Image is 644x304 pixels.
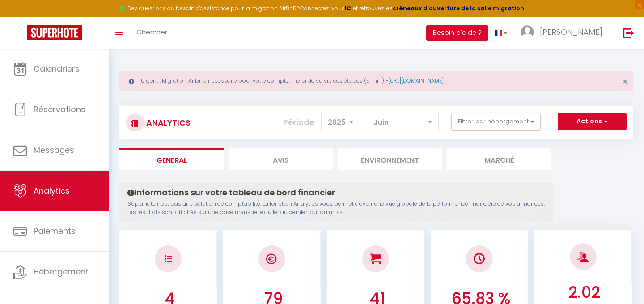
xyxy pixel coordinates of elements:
p: Superhote n'est pas une solution de comptabilité. La fonction Analytics vous permet d'avoir une v... [127,200,545,217]
img: ... [521,25,534,39]
button: Besoin d'aide ? [426,25,488,41]
a: ... [PERSON_NAME] [514,17,614,49]
button: Close [623,78,627,86]
span: Paiements [34,225,76,236]
li: Marché [447,148,551,170]
img: Super Booking [27,25,82,40]
label: Période [283,113,314,132]
a: créneaux d'ouverture de la salle migration [393,4,524,12]
span: Chercher [136,27,167,37]
span: × [623,76,627,87]
span: Réservations [34,104,85,115]
a: ICI [345,4,353,12]
h3: Analytics [144,113,191,133]
h4: Informations sur votre tableau de bord financier [127,188,545,198]
span: Analytics [34,185,70,196]
a: [URL][DOMAIN_NAME] [388,77,444,84]
li: General [119,148,224,170]
li: Avis [229,148,333,170]
div: Urgent : Migration Airbnb nécessaire pour votre compte, merci de suivre ces étapes (5 min) - [119,71,633,91]
img: logout [623,27,634,38]
span: Hébergement [34,266,89,277]
span: Messages [34,144,74,156]
img: NO IMAGE [165,255,172,262]
button: Filtrer par hébergement [451,113,541,131]
a: Chercher [130,17,174,49]
li: Environnement [338,148,442,170]
button: Actions [558,113,627,131]
h3: 2.02 [539,283,630,302]
span: Calendriers [34,63,80,74]
span: [PERSON_NAME] [540,26,602,38]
